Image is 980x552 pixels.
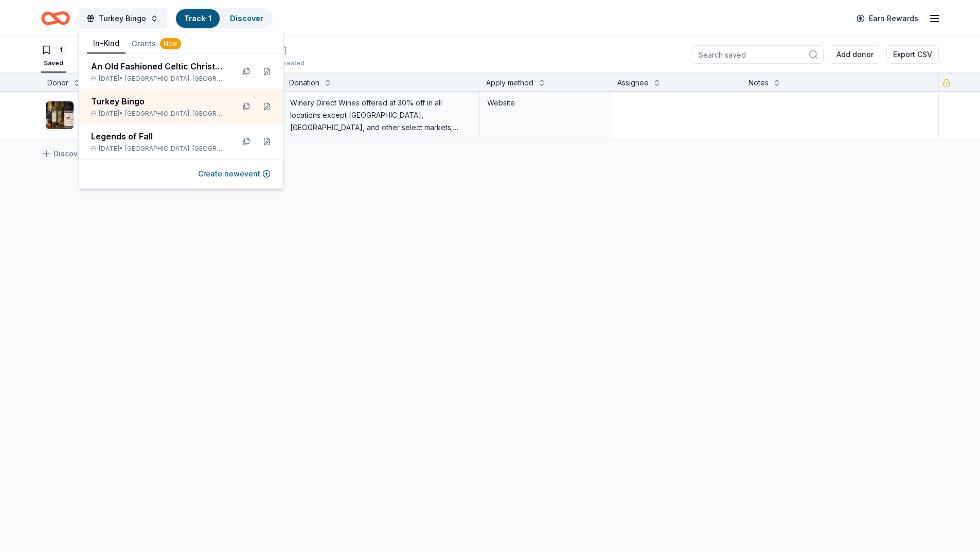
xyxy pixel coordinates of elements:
[91,75,226,83] div: [DATE] •
[487,97,603,109] div: Website
[184,14,211,23] a: Track· 1
[56,45,66,55] div: 1
[91,95,226,108] div: Turkey Bingo
[91,60,226,73] div: An Old Fashioned Celtic Christmas
[617,77,649,89] div: Assignee
[198,168,271,180] button: Create newevent
[47,77,68,89] div: Donor
[830,45,880,64] button: Add donor
[99,12,146,25] span: Turkey Bingo
[46,101,74,129] img: Image for Total Wine
[91,130,226,143] div: Legends of Fall
[41,41,66,73] button: 1Saved
[230,14,263,23] a: Discover
[41,59,66,67] div: Saved
[289,96,473,135] div: Winery Direct Wines offered at 30% off in all locations except [GEOGRAPHIC_DATA], [GEOGRAPHIC_DAT...
[486,77,533,89] div: Apply method
[126,34,187,53] button: Grants
[45,101,176,130] button: Image for Total WineTotal WineDue [DATE]
[87,34,126,54] button: In-Kind
[78,8,167,29] button: Turkey Bingo
[749,77,769,89] div: Notes
[91,145,226,153] div: [DATE] •
[692,45,824,64] input: Search saved
[125,110,226,118] span: [GEOGRAPHIC_DATA], [GEOGRAPHIC_DATA]
[850,9,924,28] a: Earn Rewards
[160,38,181,49] div: New
[125,75,226,83] span: [GEOGRAPHIC_DATA], [GEOGRAPHIC_DATA]
[175,8,273,29] button: Track· 1Discover
[91,110,226,118] div: [DATE] •
[125,145,226,153] span: [GEOGRAPHIC_DATA], [GEOGRAPHIC_DATA]
[289,77,319,89] div: Donation
[41,6,70,30] a: Home
[41,148,132,160] a: Discover more donors
[886,45,939,64] button: Export CSV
